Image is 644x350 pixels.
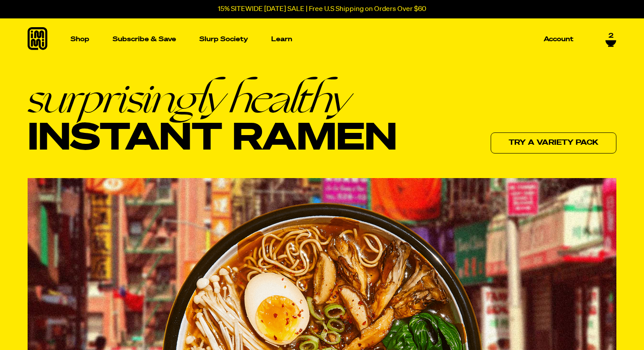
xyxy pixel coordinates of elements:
nav: Main navigation [67,18,577,60]
p: Shop [71,36,89,43]
a: Learn [268,18,296,60]
a: Slurp Society [196,32,251,46]
p: Slurp Society [199,36,248,43]
a: Subscribe & Save [109,32,180,46]
h1: Instant Ramen [28,78,397,160]
span: 2 [609,31,613,39]
p: Subscribe & Save [113,36,176,43]
a: 2 [605,31,616,46]
p: Learn [271,36,292,43]
em: surprisingly healthy [28,78,397,119]
p: Account [544,36,573,43]
p: 15% SITEWIDE [DATE] SALE | Free U.S Shipping on Orders Over $60 [218,5,426,13]
a: Try a variety pack [491,132,616,154]
a: Shop [67,18,93,60]
a: Account [540,32,577,46]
